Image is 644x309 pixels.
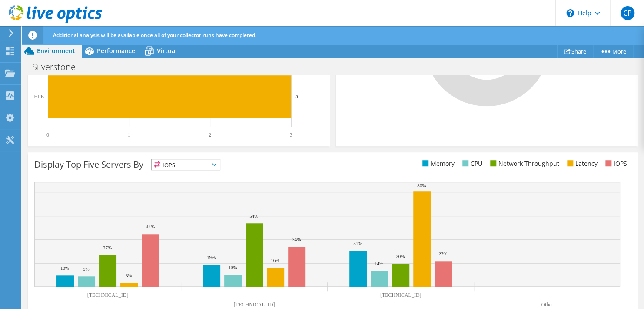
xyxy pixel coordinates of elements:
text: 3% [126,273,132,278]
text: [TECHNICAL_ID] [234,302,275,308]
a: Share [557,44,593,58]
span: Virtual [157,47,177,55]
text: 44% [146,224,155,229]
span: Performance [97,47,135,55]
text: 20% [396,254,405,259]
text: 31% [353,241,362,246]
text: 3 [295,94,298,99]
text: 3 [290,132,292,138]
text: HPE [34,94,44,100]
li: Network Throughput [488,159,559,168]
span: Additional analysis will be available once all of your collector runs have completed. [53,31,256,39]
text: 54% [249,213,258,218]
text: 9% [83,266,90,272]
text: [TECHNICAL_ID] [380,292,422,298]
text: 14% [375,261,383,266]
text: [TECHNICAL_ID] [87,292,129,298]
text: 19% [207,255,216,260]
svg: \n [566,9,574,17]
text: 27% [103,245,112,250]
span: Environment [37,47,75,55]
text: 1 [128,132,130,138]
li: Latency [565,159,598,168]
h1: Silverstone [28,62,89,72]
text: 10% [60,265,69,271]
span: IOPS [152,159,220,170]
a: More [593,44,633,58]
li: Memory [420,159,455,168]
text: 10% [228,265,237,270]
text: 22% [438,251,447,256]
text: Other [541,302,553,308]
text: 34% [292,237,301,242]
text: 16% [271,258,279,263]
text: 80% [417,183,426,188]
li: IOPS [603,159,627,168]
span: CP [621,6,634,20]
text: 2 [209,132,211,138]
text: 0 [46,132,49,138]
li: CPU [460,159,482,168]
